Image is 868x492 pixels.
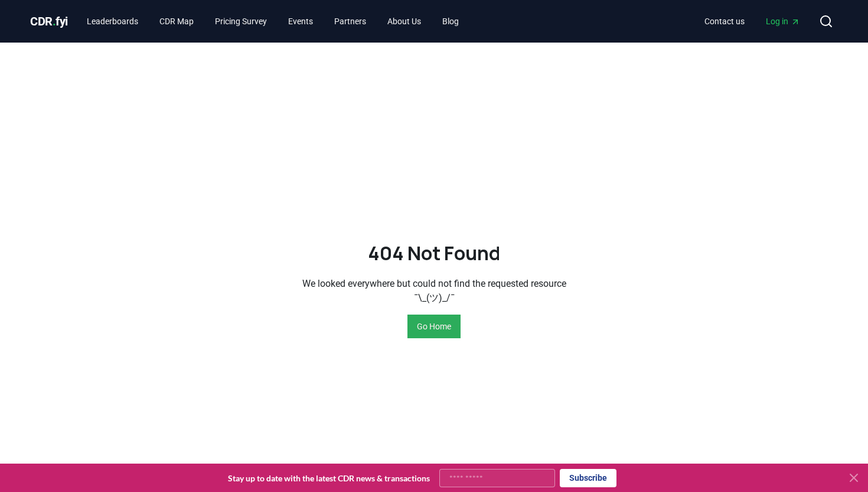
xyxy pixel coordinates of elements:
nav: Main [695,11,810,32]
p: We looked everywhere but could not find the requested resource ¯\_(ツ)_/¯ [302,277,566,305]
a: Contact us [695,11,754,32]
a: Pricing Survey [205,11,276,32]
a: Partners [325,11,376,32]
span: Log in [766,15,800,27]
a: Blog [433,11,468,32]
button: Go Home [407,315,461,338]
a: About Us [378,11,430,32]
a: CDR Map [150,11,203,32]
a: Log in [756,11,810,32]
span: . [53,14,56,28]
a: Events [279,11,322,32]
h2: 404 Not Found [368,239,500,267]
a: Leaderboards [77,11,148,32]
nav: Main [77,11,468,32]
a: CDR.fyi [30,13,68,30]
span: CDR fyi [30,14,68,28]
